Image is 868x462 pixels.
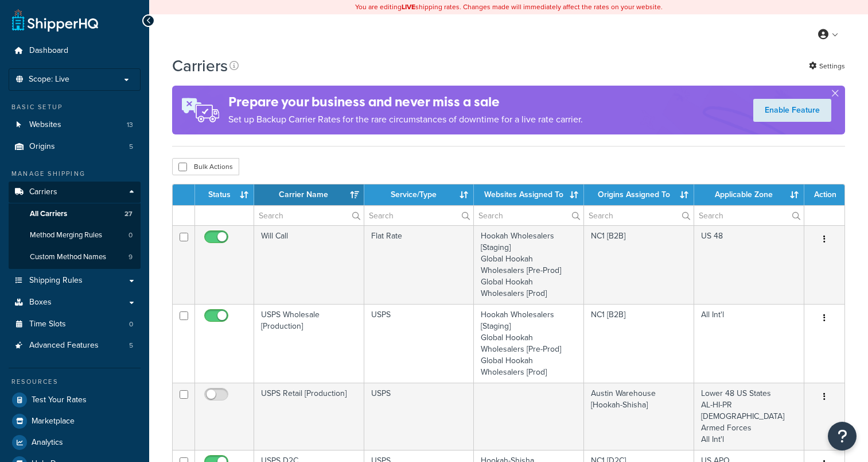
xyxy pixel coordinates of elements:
[9,270,141,291] a: Shipping Rules
[129,252,133,262] span: 9
[9,114,141,136] a: Websites 13
[172,86,228,134] img: ad-rules-rateshop-fe6ec290ccb7230408bd80ed9643f0289d75e0ffd9eb532fc0e269fcd187b520.png
[124,209,133,219] span: 27
[9,182,141,269] li: Carriers
[9,225,141,246] a: Method Merging Rules 0
[29,276,83,286] span: Shipping Rules
[474,225,584,304] td: Hookah Wholesalers [Staging] Global Hookah Wholesalers [Pre-Prod] Global Hookah Wholesalers [Prod]
[29,187,57,197] span: Carriers
[9,169,141,179] div: Manage Shipping
[364,206,474,225] input: Search
[29,46,68,56] span: Dashboard
[364,383,474,450] td: USPS
[474,206,583,225] input: Search
[9,314,141,335] a: Time Slots 0
[254,206,364,225] input: Search
[30,209,67,219] span: All Carriers
[129,230,133,240] span: 0
[29,75,69,84] span: Scope: Live
[584,383,694,450] td: Austin Warehouse [Hookah-Shisha]
[584,225,694,304] td: NC1 [B2B]
[129,319,133,329] span: 0
[809,58,845,74] a: Settings
[9,292,141,313] a: Boxes
[129,341,133,351] span: 5
[9,136,141,157] a: Origins 5
[29,298,52,307] span: Boxes
[12,9,98,32] a: ShipperHQ Home
[9,225,141,246] li: Method Merging Rules
[694,225,804,304] td: US 48
[254,225,364,304] td: Will Call
[254,304,364,383] td: USPS Wholesale [Production]
[9,432,141,453] a: Analytics
[32,417,75,426] span: Marketplace
[694,383,804,450] td: Lower 48 US States AL-HI-PR [DEMOGRAPHIC_DATA] Armed Forces All Int'l
[29,142,55,152] span: Origins
[9,102,141,112] div: Basic Setup
[9,314,141,335] li: Time Slots
[32,395,87,405] span: Test Your Rates
[172,158,239,175] button: Bulk Actions
[228,111,583,128] p: Set up Backup Carrier Rates for the rare circumstances of downtime for a live rate carrier.
[584,184,694,205] th: Origins Assigned To: activate to sort column ascending
[228,93,583,111] h4: Prepare your business and never miss a sale
[9,411,141,432] a: Marketplace
[753,99,831,122] a: Enable Feature
[9,377,141,387] div: Resources
[694,206,804,225] input: Search
[9,390,141,410] a: Test Your Rates
[9,203,141,225] li: All Carriers
[9,40,141,61] a: Dashboard
[29,341,99,351] span: Advanced Features
[9,114,141,136] li: Websites
[9,182,141,203] a: Carriers
[9,247,141,268] a: Custom Method Names 9
[364,304,474,383] td: USPS
[694,184,804,205] th: Applicable Zone: activate to sort column ascending
[254,184,364,205] th: Carrier Name: activate to sort column ascending
[29,120,61,130] span: Websites
[364,225,474,304] td: Flat Rate
[804,184,844,205] th: Action
[9,136,141,157] li: Origins
[402,2,415,12] b: LIVE
[694,304,804,383] td: All Int'l
[172,55,228,77] h1: Carriers
[9,335,141,356] li: Advanced Features
[584,206,694,225] input: Search
[584,304,694,383] td: NC1 [B2B]
[127,120,133,130] span: 13
[9,247,141,268] li: Custom Method Names
[29,319,66,329] span: Time Slots
[195,184,254,205] th: Status: activate to sort column ascending
[474,184,584,205] th: Websites Assigned To: activate to sort column ascending
[129,142,133,152] span: 5
[32,438,63,448] span: Analytics
[9,203,141,225] a: All Carriers 27
[9,335,141,356] a: Advanced Features 5
[254,383,364,450] td: USPS Retail [Production]
[30,252,106,262] span: Custom Method Names
[30,230,102,240] span: Method Merging Rules
[364,184,474,205] th: Service/Type: activate to sort column ascending
[474,304,584,383] td: Hookah Wholesalers [Staging] Global Hookah Wholesalers [Pre-Prod] Global Hookah Wholesalers [Prod]
[828,422,857,451] button: Open Resource Center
